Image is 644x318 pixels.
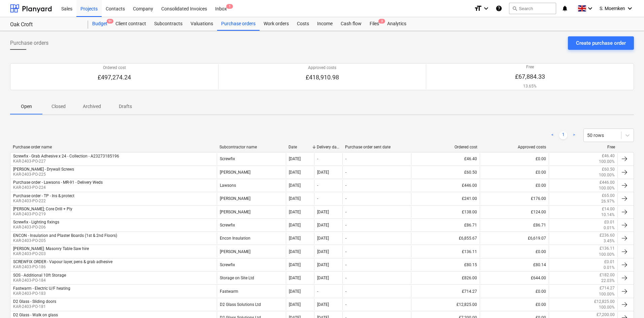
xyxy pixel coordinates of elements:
[559,131,567,139] a: Page 1 is your current page
[480,285,548,297] div: £0.00
[480,193,548,204] div: £176.00
[411,219,480,231] div: £86.71
[317,236,329,241] div: [DATE]
[600,285,615,291] p: £714.27
[306,73,339,81] p: £418,910.98
[602,153,615,159] p: £46.40
[289,302,301,307] div: [DATE]
[482,4,490,12] i: keyboard_arrow_down
[13,172,74,177] p: KAR-2403-PO-225
[414,145,477,149] div: Ordered cost
[289,156,301,161] div: [DATE]
[289,223,301,227] div: [DATE]
[480,180,548,191] div: £0.00
[601,199,615,204] p: 26.97%
[509,3,556,14] button: Search
[13,246,89,251] div: [PERSON_NAME]: Masonry Table Saw hire
[13,313,58,317] div: D2 Glass - Walk on glass
[601,278,615,284] p: 22.03%
[289,210,301,214] div: [DATE]
[88,17,111,31] div: Budget
[626,4,634,12] i: keyboard_arrow_down
[289,145,311,149] div: Date
[411,206,480,218] div: £138.00
[13,154,119,158] div: Screwfix - Grab Adhesive x 24 - Collection - A23273185196
[150,17,187,31] a: Subcontracts
[411,246,480,257] div: £136.11
[260,17,293,31] a: Work orders
[13,198,74,204] p: KAR-2403-PO-222
[13,224,59,230] p: KAR-2403-PO-206
[10,39,48,47] span: Purchase orders
[317,302,329,307] div: [DATE]
[600,6,625,11] span: S. Moemken
[345,156,346,161] div: -
[345,276,346,280] div: -
[13,211,72,217] p: KAR-2403-PO-219
[345,183,346,188] div: -
[562,4,568,12] i: notifications
[226,4,233,9] span: 1
[289,183,301,188] div: [DATE]
[551,145,615,149] div: Free
[13,193,74,198] div: Purchase order - TP - Ins & protect
[512,6,517,11] span: search
[293,17,313,31] a: Costs
[289,196,301,201] div: [DATE]
[13,278,66,283] p: KAR-2403-PO-184
[219,145,283,149] div: Subcontractor name
[570,131,578,139] a: Next page
[317,249,329,254] div: [DATE]
[317,276,329,280] div: [DATE]
[480,272,548,284] div: £644.00
[345,302,346,307] div: -
[217,259,285,271] div: Screwfix
[480,153,548,165] div: £0.00
[411,153,480,165] div: £46.40
[604,265,615,271] p: 0.01%
[515,83,545,89] p: 13.65%
[599,185,615,191] p: 100.00%
[568,36,634,50] button: Create purchase order
[13,207,72,211] div: [PERSON_NAME]; Core Drill + Ply
[600,246,615,251] p: £136.11
[13,304,56,310] p: KAR-2403-PO-181
[480,233,548,244] div: £6,619.07
[107,19,113,24] span: 9+
[411,259,480,271] div: £80.15
[586,4,594,12] i: keyboard_arrow_down
[602,193,615,199] p: £65.00
[111,17,150,31] a: Client contract
[345,145,409,149] div: Purchase order sent date
[610,286,644,318] div: Chat Widget
[604,238,615,244] p: 3.45%
[317,289,318,294] div: -
[383,17,410,31] a: Analytics
[217,299,285,310] div: D2 Glass Solutions Ltd
[601,212,615,218] p: 10.14%
[289,236,301,241] div: [DATE]
[289,170,301,175] div: [DATE]
[345,262,346,267] div: -
[604,259,615,265] p: £0.01
[217,246,285,257] div: [PERSON_NAME]
[13,264,112,270] p: KAR-2403-PO-186
[306,65,339,71] p: Approved costs
[366,17,383,31] div: Files
[594,299,615,305] p: £12,825.00
[88,17,111,31] a: Budget9+
[13,238,117,244] p: KAR-2403-PO-205
[13,273,66,278] div: SOS - Additional 10ft Storage
[289,289,301,294] div: [DATE]
[13,145,214,149] div: Purchase order name
[217,17,260,31] a: Purchase orders
[600,272,615,278] p: £182.00
[602,167,615,172] p: £60.50
[597,312,615,318] p: £7,200.00
[217,272,285,284] div: Storage on Site Ltd
[13,286,70,291] div: Fastwarm - Electric U/F heating
[599,305,615,310] p: 100.00%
